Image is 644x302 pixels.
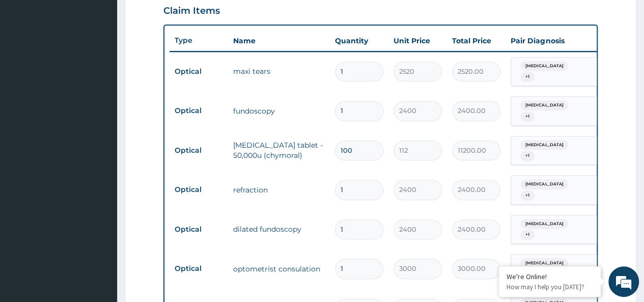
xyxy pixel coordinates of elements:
th: Pair Diagnosis [506,31,618,51]
span: [MEDICAL_DATA] [520,258,568,268]
td: Optical [170,220,228,239]
td: refraction [228,180,330,200]
td: Optical [170,180,228,199]
td: Optical [170,141,228,160]
th: Quantity [330,31,388,51]
span: + 1 [520,230,535,240]
span: [MEDICAL_DATA] [520,219,568,229]
span: + 1 [520,112,535,122]
img: d_794563401_company_1708531726252_794563401 [19,51,41,76]
td: fundoscopy [228,101,330,121]
td: dilated fundoscopy [228,219,330,239]
th: Name [228,31,330,51]
span: [MEDICAL_DATA] [520,140,568,150]
span: + 1 [520,151,535,161]
textarea: Type your message and hit 'Enter' [5,197,194,233]
span: + 1 [520,72,535,82]
th: Total Price [447,31,506,51]
td: [MEDICAL_DATA] tablet - 50,000u (chymoral) [228,135,330,166]
th: Unit Price [388,31,447,51]
td: maxi tears [228,61,330,81]
td: optometrist consulation [228,259,330,279]
td: Optical [170,259,228,278]
span: [MEDICAL_DATA] [520,179,568,189]
td: Optical [170,62,228,81]
span: [MEDICAL_DATA] [520,61,568,71]
th: Type [170,31,228,50]
span: + 1 [520,190,535,201]
td: Optical [170,101,228,120]
h3: Claim Items [163,6,220,17]
span: [MEDICAL_DATA] [520,100,568,111]
div: Minimize live chat window [167,5,191,30]
p: How may I help you today? [507,283,593,291]
div: Chat with us now [53,57,171,70]
span: We're online! [59,88,141,190]
div: We're Online! [507,272,593,281]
